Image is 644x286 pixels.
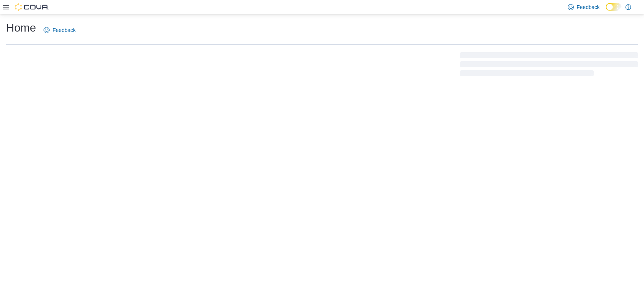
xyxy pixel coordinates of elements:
input: Dark Mode [606,3,621,11]
span: Dark Mode [606,11,606,11]
a: Feedback [41,23,78,38]
span: Feedback [53,26,75,34]
h1: Home [6,20,36,35]
span: Feedback [577,3,600,11]
img: Cova [15,3,49,11]
span: Loading [460,54,638,78]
